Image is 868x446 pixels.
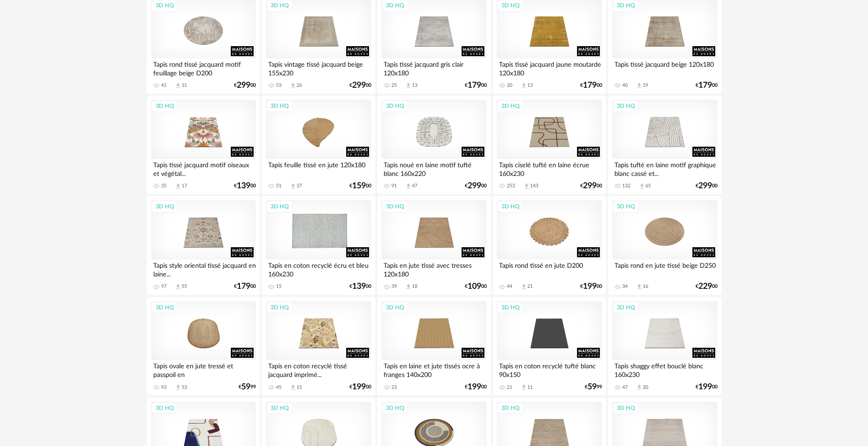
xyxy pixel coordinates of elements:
[161,384,166,391] div: 93
[622,82,628,89] div: 40
[276,283,281,290] div: 15
[276,82,281,89] div: 53
[241,384,250,390] span: 59
[182,183,187,189] div: 17
[696,82,717,89] div: € 00
[497,201,524,212] div: 3D HQ
[412,183,417,189] div: 47
[468,384,481,390] span: 199
[290,183,296,190] span: Download icon
[239,384,256,390] div: € 99
[266,100,293,112] div: 3D HQ
[613,302,639,313] div: 3D HQ
[381,260,486,278] div: Tapis en jute tissé avec tresses 120x180
[151,360,256,378] div: Tapis ovale en jute tressé et passpoil en [GEOGRAPHIC_DATA]...
[382,100,408,112] div: 3D HQ
[465,283,487,290] div: € 00
[497,260,602,278] div: Tapis rond tissé en jute D200
[290,384,296,391] span: Download icon
[391,384,397,391] div: 23
[296,183,302,189] div: 37
[377,96,490,194] a: 3D HQ Tapis noué en laine motif tufté blanc 160x220 91 Download icon 47 €29900
[523,183,530,190] span: Download icon
[175,82,182,89] span: Download icon
[465,82,487,89] div: € 00
[182,82,187,89] div: 31
[468,82,481,89] span: 179
[349,384,371,390] div: € 00
[175,283,182,290] span: Download icon
[296,384,302,391] div: 15
[507,82,512,89] div: 20
[151,100,178,112] div: 3D HQ
[412,82,417,89] div: 13
[583,283,597,290] span: 199
[507,283,512,290] div: 44
[580,82,602,89] div: € 00
[377,196,490,295] a: 3D HQ Tapis en jute tissé avec tresses 120x180 39 Download icon 18 €10900
[266,58,371,77] div: Tapis vintage tissé jacquard beige 155x230
[296,82,302,89] div: 26
[266,159,371,177] div: Tapis feuille tissé en jute 120x180
[497,360,602,378] div: Tapis en coton recyclé tufté blanc 90x150
[237,82,250,89] span: 299
[349,283,371,290] div: € 00
[237,183,250,189] span: 139
[147,196,260,295] a: 3D HQ Tapis style oriental tissé jacquard en laine... 97 Download icon 55 €17900
[151,201,178,212] div: 3D HQ
[608,196,721,295] a: 3D HQ Tapis rond en jute tissé beige D250 34 Download icon 16 €22900
[622,384,628,391] div: 47
[696,384,717,390] div: € 00
[643,82,648,89] div: 19
[608,297,721,396] a: 3D HQ Tapis shaggy effet bouclé blanc 160x230 47 Download icon 20 €19900
[587,384,597,390] span: 59
[585,384,602,390] div: € 99
[583,183,597,189] span: 299
[493,196,606,295] a: 3D HQ Tapis rond tissé en jute D200 44 Download icon 21 €19900
[262,196,375,295] a: 3D HQ Tapis en coton recyclé écru et bleu 160x230 15 €13900
[151,58,256,77] div: Tapis rond tissé jacquard motif feuillage beige D200
[497,159,602,177] div: Tapis ciselé tufté en laine écrue 160x230
[161,82,166,89] div: 41
[352,384,366,390] span: 199
[266,402,293,414] div: 3D HQ
[698,82,712,89] span: 179
[645,183,651,189] div: 65
[580,283,602,290] div: € 00
[290,82,296,89] span: Download icon
[613,402,639,414] div: 3D HQ
[391,82,397,89] div: 25
[493,297,606,396] a: 3D HQ Tapis en coton recyclé tufté blanc 90x150 21 Download icon 11 €5999
[352,183,366,189] span: 159
[527,82,533,89] div: 13
[391,183,397,189] div: 91
[381,360,486,378] div: Tapis en laine et jute tissés ocre à franges 140x200
[530,183,538,189] div: 143
[608,96,721,194] a: 3D HQ Tapis tufté en laine motif graphique blanc cassé et... 132 Download icon 65 €29900
[468,183,481,189] span: 299
[147,297,260,396] a: 3D HQ Tapis ovale en jute tressé et passpoil en [GEOGRAPHIC_DATA]... 93 Download icon 53 €5999
[276,183,281,189] div: 51
[161,283,166,290] div: 97
[151,260,256,278] div: Tapis style oriental tissé jacquard en laine...
[696,283,717,290] div: € 00
[527,283,533,290] div: 21
[468,283,481,290] span: 109
[377,297,490,396] a: 3D HQ Tapis en laine et jute tissés ocre à franges 140x200 23 €19900
[520,384,527,391] span: Download icon
[497,100,524,112] div: 3D HQ
[382,402,408,414] div: 3D HQ
[613,201,639,212] div: 3D HQ
[349,183,371,189] div: € 00
[382,201,408,212] div: 3D HQ
[266,360,371,378] div: Tapis en coton recyclé tissé jacquard imprimé...
[493,96,606,194] a: 3D HQ Tapis ciselé tufté en laine écrue 160x230 253 Download icon 143 €29900
[527,384,533,391] div: 11
[465,384,487,390] div: € 00
[698,384,712,390] span: 199
[266,302,293,313] div: 3D HQ
[698,283,712,290] span: 229
[612,58,717,77] div: Tapis tissé jacquard beige 120x180
[583,82,597,89] span: 179
[262,96,375,194] a: 3D HQ Tapis feuille tissé en jute 120x180 51 Download icon 37 €15900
